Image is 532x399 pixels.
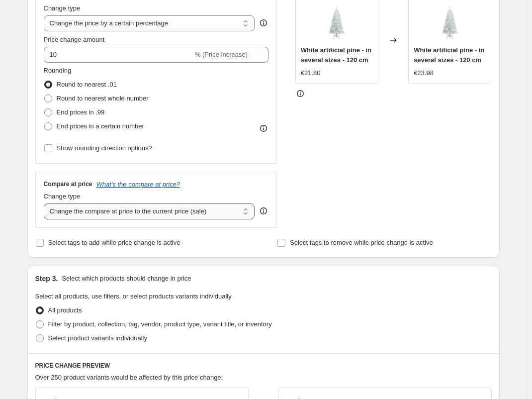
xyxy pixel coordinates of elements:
[195,51,248,58] span: % (Price increase)
[44,180,92,188] h3: Compare at price
[35,374,223,381] span: Over 250 product variants would be affected by this price change:
[301,68,321,78] div: €21.80
[301,46,371,64] span: White artificial pine - in several sizes - 120 cm
[57,108,105,116] span: End prices in .99
[48,239,180,246] span: Select tags to add while price change is active
[62,274,191,284] p: Select which products should change in price
[35,293,232,300] span: Select all products, use filters, or select products variants individually
[57,95,149,102] span: Round to nearest whole number
[259,206,268,216] div: help
[57,144,152,152] span: Show rounding direction options?
[48,334,147,342] span: Select product variants individually
[414,46,484,64] span: White artificial pine - in several sizes - 120 cm
[44,67,72,74] span: Rounding
[48,306,82,314] span: All products
[35,274,58,284] h2: Step 3.
[430,2,470,42] img: feher-mufenyo-120-cm_1_e31fcba8-94f0-4816-9701-dbe7193d3f55_80x.jpg
[44,47,193,63] input: -15
[317,2,356,42] img: feher-mufenyo-120-cm_1_e31fcba8-94f0-4816-9701-dbe7193d3f55_80x.jpg
[414,68,434,78] div: €23.98
[44,193,81,200] span: Change type
[290,239,433,246] span: Select tags to remove while price change is active
[259,18,268,28] div: help
[44,4,81,12] span: Change type
[48,320,272,328] span: Filter by product, collection, tag, vendor, product type, variant title, or inventory
[44,36,105,43] span: Price change amount
[35,362,492,370] h6: PRICE CHANGE PREVIEW
[96,181,180,188] button: What's the compare at price?
[57,81,117,88] span: Round to nearest .01
[57,122,144,130] span: End prices in a certain number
